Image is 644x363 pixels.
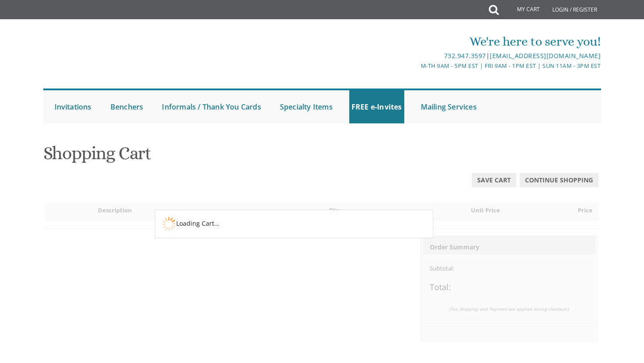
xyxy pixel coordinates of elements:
[229,61,601,71] div: M-Th 9am - 5pm EST | Fri 9am - 1pm EST | Sun 11am - 3pm EST
[229,51,601,61] div: |
[162,217,427,231] div: Loading Cart...
[160,90,263,123] a: Informals / Thank You Cards
[43,144,601,170] h1: Shopping Cart
[498,1,546,19] a: My Cart
[477,176,511,185] span: Save Cart
[108,90,146,123] a: Benchers
[419,90,479,123] a: Mailing Services
[490,51,601,60] a: [EMAIL_ADDRESS][DOMAIN_NAME]
[278,90,335,123] a: Specialty Items
[52,90,94,123] a: Invitations
[162,217,176,231] img: ajax-loader1.gif
[444,51,486,60] a: 732.947.3597
[229,33,601,51] div: We're here to serve you!
[349,90,404,123] a: FREE e-Invites
[520,173,598,187] a: Continue Shopping
[472,173,516,187] a: Save Cart
[525,176,593,185] span: Continue Shopping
